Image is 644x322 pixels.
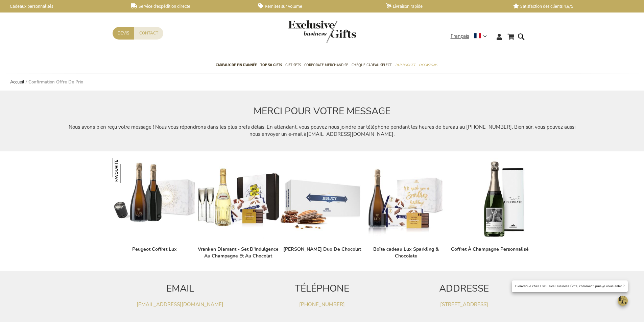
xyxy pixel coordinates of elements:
[137,301,223,308] a: [EMAIL_ADDRESS][DOMAIN_NAME]
[451,32,491,40] div: Français
[134,27,163,40] a: Contact
[280,237,364,244] a: Jules Destrooper Chocolate Duo
[283,246,361,252] a: [PERSON_NAME] Duo De Chocolat
[448,237,532,244] a: Coffret À Champagne Personnalisé
[280,158,364,242] img: Jules Destrooper Chocolate Duo
[364,237,448,244] a: Lux Sparkling & Chocolade gift box
[216,61,257,69] span: Cadeaux de fin d’année
[258,3,375,9] a: Remises sur volume
[260,61,282,69] span: TOP 50 Gifts
[131,3,247,9] a: Service d'expédition directe
[113,158,138,183] img: Peugeot Coffret Lux
[395,61,415,69] span: Par budget
[113,27,134,40] a: Devis
[65,106,580,117] h2: MERCI POUR VOTRE MESSAGE
[65,124,580,138] p: Nous avons bien reçu votre message ! Nous vous répondrons dans les plus brefs délais. En attendan...
[132,246,177,252] a: Peugeot Coffret Lux
[364,158,448,242] img: Lux Sparkling & Chocolade gift box
[28,79,83,85] strong: Confirmation Offre De Prix
[397,283,532,294] h2: ADDRESSE
[352,61,392,69] span: Chèque Cadeau Select
[196,158,280,242] img: Vranken Diamant Champagne & Chocolate Indulgence Set
[255,283,390,294] h2: TÉLÉPHONE
[196,237,280,244] a: Vranken Diamant Champagne & Chocolate Indulgence Set
[113,237,196,244] a: EB-PKT-PEUG-CHAM-LUX Peugeot Coffret Lux
[288,20,356,43] img: Exclusive Business gifts logo
[513,3,630,9] a: Satisfaction des clients 4,6/5
[448,158,532,242] img: Coffret À Champagne Personnalisé
[198,246,279,259] a: Vranken Diamant - Set D'Indulgence Au Champagne Et Au Chocolat
[113,158,196,242] img: EB-PKT-PEUG-CHAM-LUX
[3,3,120,9] a: Cadeaux personnalisés
[113,283,248,294] h2: EMAIL
[419,61,437,69] span: Occasions
[288,20,322,43] a: store logo
[451,246,529,252] a: Coffret À Champagne Personnalisé
[440,301,488,308] a: [STREET_ADDRESS]
[285,61,301,69] span: Gift Sets
[373,246,439,259] a: Boîte cadeau Lux Sparkling & Chocolate
[304,61,348,69] span: Corporate Merchandise
[386,3,502,9] a: Livraison rapide
[299,301,345,308] a: [PHONE_NUMBER]
[451,32,469,40] span: Français
[10,79,24,85] a: Accueil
